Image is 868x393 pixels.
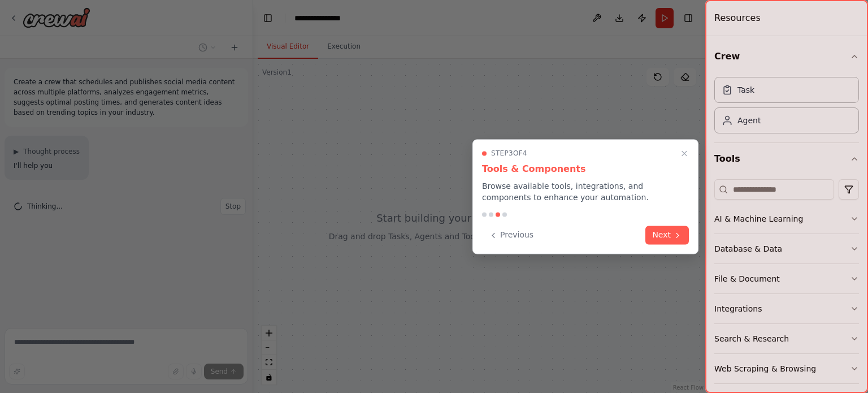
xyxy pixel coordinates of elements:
button: Next [645,226,689,244]
button: Hide left sidebar [260,10,276,26]
span: Step 3 of 4 [491,149,527,158]
button: Close walkthrough [678,146,691,160]
button: Previous [482,226,540,244]
p: Browse available tools, integrations, and components to enhance your automation. [482,180,689,203]
h3: Tools & Components [482,162,689,176]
